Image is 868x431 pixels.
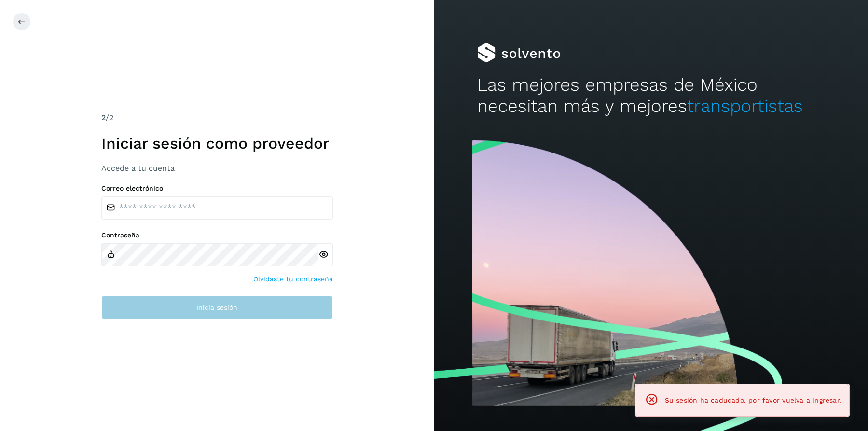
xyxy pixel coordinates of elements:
a: Olvidaste tu contraseña [253,274,333,284]
label: Contraseña [101,231,333,239]
div: /2 [101,112,333,124]
label: Correo electrónico [101,184,333,193]
span: Su sesión ha caducado, por favor vuelva a ingresar. [665,396,841,404]
span: transportistas [687,96,803,116]
span: Inicia sesión [196,304,237,311]
h2: Las mejores empresas de México necesitan más y mejores [477,74,825,117]
h1: Iniciar sesión como proveedor [101,134,333,153]
button: Inicia sesión [101,296,333,319]
span: 2 [101,113,106,122]
h3: Accede a tu cuenta [101,164,333,173]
